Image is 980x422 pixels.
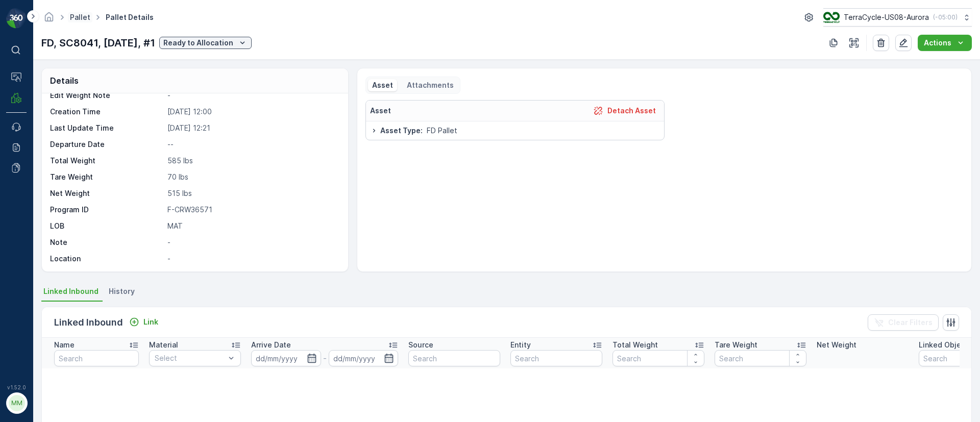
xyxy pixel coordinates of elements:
[323,352,327,364] p: -
[510,350,602,366] input: Search
[405,80,454,90] p: Attachments
[607,106,656,116] p: Detach Asset
[167,139,337,150] p: --
[50,156,163,166] p: Total Weight
[125,316,162,328] button: Link
[823,12,840,23] img: image_ci7OI47.png
[9,395,25,411] div: MM
[817,340,856,350] p: Net Weight
[167,123,337,133] p: [DATE] 12:21
[844,12,929,22] p: TerraCycle-US08-Aurora
[50,237,163,247] p: Note
[167,254,337,264] p: -
[933,13,958,21] p: ( -05:00 )
[41,35,155,51] p: FD, SC8041, [DATE], #1
[143,317,158,327] p: Link
[167,188,337,198] p: 515 lbs
[163,38,233,48] p: Ready to Allocation
[159,37,252,49] button: Ready to Allocation
[50,75,79,87] p: Details
[43,286,99,296] span: Linked Inbound
[868,314,939,331] button: Clear Filters
[50,90,163,101] p: Edit Weight Note
[43,15,55,24] a: Homepage
[6,8,27,29] img: logo
[167,172,337,182] p: 70 lbs
[50,123,163,133] p: Last Update Time
[380,126,423,136] span: Asset Type :
[155,353,225,363] p: Select
[50,139,163,150] p: Departure Date
[329,350,399,366] input: dd/mm/yyyy
[167,156,337,166] p: 585 lbs
[427,126,457,136] span: FD Pallet
[167,237,337,247] p: -
[612,340,658,350] p: Total Weight
[589,105,660,117] button: Detach Asset
[408,350,500,366] input: Search
[888,317,933,328] p: Clear Filters
[715,340,757,350] p: Tare Weight
[167,221,337,231] p: MAT
[50,107,163,117] p: Creation Time
[149,340,178,350] p: Material
[408,340,433,350] p: Source
[109,286,135,296] span: History
[50,188,163,198] p: Net Weight
[919,340,968,350] p: Linked Object
[167,90,337,101] p: -
[918,35,972,51] button: Actions
[167,107,337,117] p: [DATE] 12:00
[54,315,123,330] p: Linked Inbound
[70,13,90,21] a: Pallet
[50,172,163,182] p: Tare Weight
[823,8,972,27] button: TerraCycle-US08-Aurora(-05:00)
[6,384,27,390] span: v 1.52.0
[510,340,531,350] p: Entity
[612,350,704,366] input: Search
[50,221,163,231] p: LOB
[370,106,391,116] p: Asset
[6,392,27,414] button: MM
[104,12,156,22] span: Pallet Details
[715,350,806,366] input: Search
[251,340,291,350] p: Arrive Date
[251,350,321,366] input: dd/mm/yyyy
[167,205,337,215] p: F-CRW36571
[54,340,75,350] p: Name
[50,254,163,264] p: Location
[50,205,163,215] p: Program ID
[924,38,951,48] p: Actions
[372,80,393,90] p: Asset
[54,350,139,366] input: Search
